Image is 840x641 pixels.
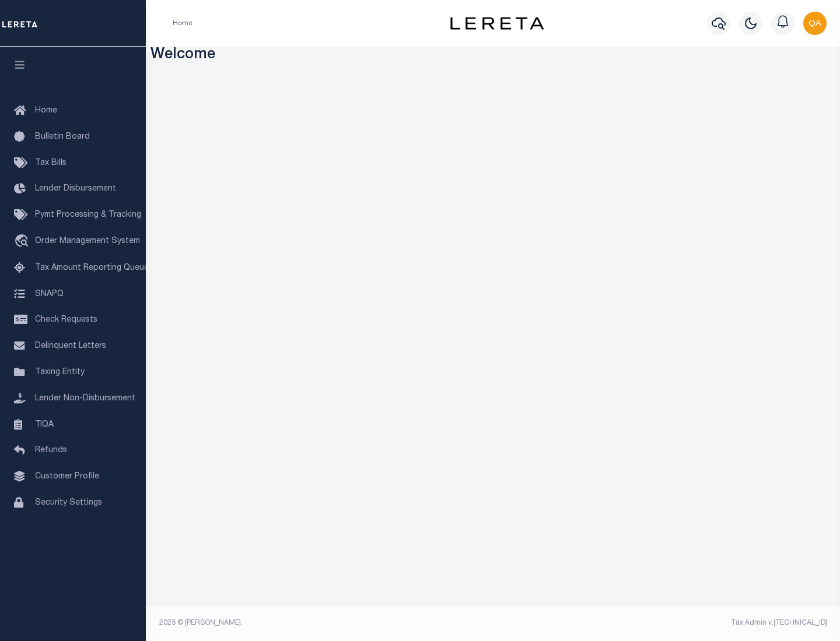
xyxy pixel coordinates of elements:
span: Bulletin Board [35,133,90,141]
span: Check Requests [35,316,97,324]
span: Security Settings [35,499,102,507]
span: Home [35,107,57,115]
li: Home [173,18,192,29]
span: Tax Bills [35,159,66,167]
img: logo-dark.svg [450,17,544,30]
h3: Welcome [150,47,836,65]
span: Lender Non-Disbursement [35,395,135,403]
span: Refunds [35,446,67,455]
span: SNAPQ [35,290,64,298]
span: Taxing Entity [35,368,85,376]
span: Pymt Processing & Tracking [35,211,141,219]
span: TIQA [35,420,54,428]
span: Order Management System [35,237,140,245]
span: Lender Disbursement [35,185,116,193]
span: Customer Profile [35,473,99,481]
div: Tax Admin v.[TECHNICAL_ID] [502,618,827,628]
i: travel_explore [14,234,33,249]
div: 2025 © [PERSON_NAME]. [150,618,494,628]
img: svg+xml;base64,PHN2ZyB4bWxucz0iaHR0cDovL3d3dy53My5vcmcvMjAwMC9zdmciIHBvaW50ZXItZXZlbnRzPSJub25lIi... [803,12,827,35]
span: Tax Amount Reporting Queue [35,264,149,272]
span: Delinquent Letters [35,342,106,350]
